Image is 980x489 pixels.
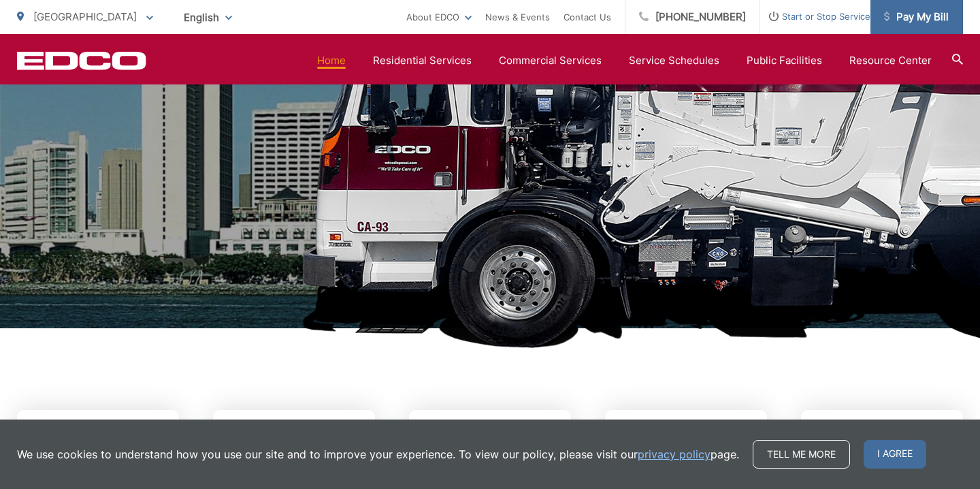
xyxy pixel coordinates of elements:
[499,52,602,69] a: Commercial Services
[33,10,137,23] span: [GEOGRAPHIC_DATA]
[638,446,710,462] a: privacy policy
[485,9,550,25] a: News & Events
[17,51,146,70] a: EDCD logo. Return to the homepage.
[884,9,949,25] span: Pay My Bill
[629,52,719,69] a: Service Schedules
[373,52,472,69] a: Residential Services
[563,9,611,25] a: Contact Us
[406,9,472,25] a: About EDCO
[17,446,739,462] p: We use cookies to understand how you use our site and to improve your experience. To view our pol...
[747,52,822,69] a: Public Facilities
[174,5,242,29] span: English
[849,52,932,69] a: Resource Center
[864,440,926,469] span: I agree
[317,52,346,69] a: Home
[753,440,850,469] a: Tell me more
